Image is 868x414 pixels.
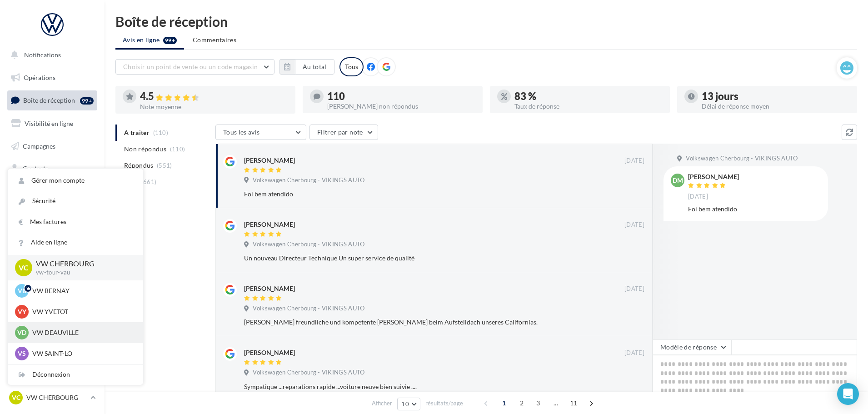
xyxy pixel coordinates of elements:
[514,103,663,110] div: Taux de réponse
[18,307,26,316] span: VY
[688,193,708,201] span: [DATE]
[397,398,420,410] button: 10
[23,142,55,150] span: Campagnes
[8,170,143,191] a: Gérer mon compte
[193,35,236,45] span: Commentaires
[339,57,364,76] div: Tous
[253,369,364,377] span: Volkswagen Cherbourg - VIKINGS AUTO
[32,328,132,337] p: VW DEAUVILLE
[327,103,475,110] div: [PERSON_NAME] non répondus
[12,393,20,402] span: VC
[36,259,129,269] p: VW CHERBOURG
[115,59,274,75] button: Choisir un point de vente ou un code magasin
[8,232,143,253] a: Aide en ligne
[80,97,94,105] div: 99+
[5,45,95,65] button: Notifications
[425,399,463,408] span: résultats/page
[295,59,334,75] button: Au total
[497,396,511,410] span: 1
[5,114,99,133] a: Visibilité en ligne
[8,212,143,232] a: Mes factures
[32,307,132,316] p: VW YVETOT
[24,74,55,81] span: Opérations
[673,176,683,185] span: DM
[244,284,295,293] div: [PERSON_NAME]
[5,182,99,201] a: Médiathèque
[514,91,663,101] div: 83 %
[327,91,475,101] div: 110
[36,269,129,277] p: vw-tour-vau
[244,220,295,229] div: [PERSON_NAME]
[124,161,154,170] span: Répondus
[115,15,857,28] div: Boîte de réception
[18,286,26,295] span: VB
[140,91,288,102] div: 4.5
[531,396,545,410] span: 3
[624,221,644,229] span: [DATE]
[688,205,821,214] div: Foi bem atendido
[244,254,585,263] div: Un nouveau Directeur Technique Un super service de qualité
[23,165,48,172] span: Contacts
[5,257,99,284] a: Campagnes DataOnDemand
[141,178,157,185] span: (661)
[566,396,581,410] span: 11
[653,339,732,355] button: Modèle de réponse
[5,227,99,254] a: PLV et print personnalisable
[32,286,132,295] p: VW BERNAY
[253,176,364,185] span: Volkswagen Cherbourg - VIKINGS AUTO
[253,304,364,313] span: Volkswagen Cherbourg - VIKINGS AUTO
[837,383,859,405] div: Open Intercom Messenger
[549,396,563,410] span: ...
[8,364,143,385] div: Déconnexion
[5,137,99,156] a: Campagnes
[686,155,798,163] span: Volkswagen Cherbourg - VIKINGS AUTO
[123,63,258,70] span: Choisir un point de vente ou un code magasin
[624,285,644,293] span: [DATE]
[23,96,75,104] span: Boîte de réception
[8,191,143,211] a: Sécurité
[7,389,97,406] a: VC VW CHERBOURG
[32,349,132,358] p: VW SAINT-LO
[19,262,29,273] span: VC
[253,240,364,249] span: Volkswagen Cherbourg - VIKINGS AUTO
[244,318,585,327] div: [PERSON_NAME] freundliche und kompetente [PERSON_NAME] beim Aufstelldach unseres Californias.
[5,205,99,224] a: Calendrier
[514,396,529,410] span: 2
[401,400,409,408] span: 10
[244,348,295,357] div: [PERSON_NAME]
[5,159,99,178] a: Contacts
[279,59,334,75] button: Au total
[244,190,585,199] div: Foi bem atendido
[170,145,185,153] span: (110)
[24,51,61,59] span: Notifications
[624,349,644,357] span: [DATE]
[17,328,26,337] span: VD
[309,125,378,140] button: Filtrer par note
[244,156,295,165] div: [PERSON_NAME]
[372,399,392,408] span: Afficher
[688,174,739,180] div: [PERSON_NAME]
[244,382,585,391] div: Sympatique ...reparations rapide ...voiture neuve bien suivie ....
[702,103,850,110] div: Délai de réponse moyen
[140,104,288,110] div: Note moyenne
[18,349,26,358] span: VS
[702,91,850,101] div: 13 jours
[5,68,99,87] a: Opérations
[5,90,99,110] a: Boîte de réception99+
[26,393,87,402] p: VW CHERBOURG
[124,145,166,154] span: Non répondus
[624,157,644,165] span: [DATE]
[157,162,172,169] span: (551)
[25,120,73,127] span: Visibilité en ligne
[215,125,306,140] button: Tous les avis
[223,128,260,136] span: Tous les avis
